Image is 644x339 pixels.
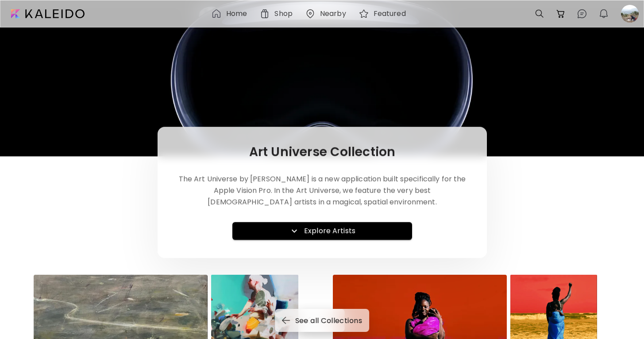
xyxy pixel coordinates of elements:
[577,8,587,19] img: chatIcon
[320,10,346,17] h6: Nearby
[211,8,251,19] a: Home
[305,8,350,19] a: Nearby
[284,316,362,325] span: See all Collections
[172,173,472,208] h6: The Art Universe by [PERSON_NAME] is a new application built specifically for the Apple Vision Pr...
[304,226,355,236] h6: Explore Artists
[282,317,290,324] img: back-arrow
[596,6,611,21] button: bellIcon
[232,222,412,240] button: Explore Artists
[555,8,566,19] img: cart
[274,10,292,17] h6: Shop
[275,309,370,332] button: back-arrowSee all Collections
[374,10,406,17] h6: Featured
[249,145,395,159] h6: Art Universe Collection
[359,8,409,19] a: Featured
[226,10,247,17] h6: Home
[598,8,609,19] img: bellIcon
[259,8,296,19] a: Shop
